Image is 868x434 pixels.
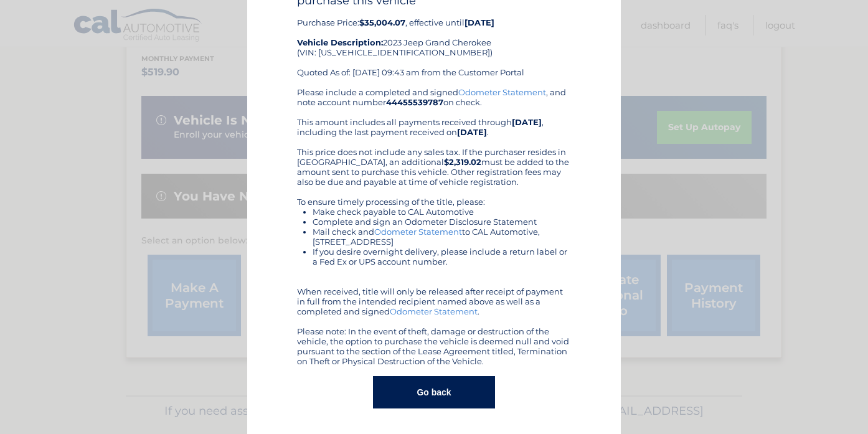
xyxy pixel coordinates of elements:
b: [DATE] [512,117,542,127]
b: [DATE] [465,17,494,27]
button: Go back [373,376,494,408]
a: Odometer Statement [374,227,462,237]
b: [DATE] [457,127,487,137]
li: If you desire overnight delivery, please include a return label or a Fed Ex or UPS account number. [313,247,571,267]
a: Odometer Statement [390,306,478,316]
b: $35,004.07 [359,17,405,27]
li: Complete and sign an Odometer Disclosure Statement [313,217,571,227]
div: Please include a completed and signed , and note account number on check. This amount includes al... [297,87,571,366]
strong: Vehicle Description: [297,37,383,47]
b: 44455539787 [386,97,443,107]
a: Odometer Statement [458,87,546,97]
b: $2,319.02 [444,157,481,167]
li: Mail check and to CAL Automotive, [STREET_ADDRESS] [313,227,571,247]
li: Make check payable to CAL Automotive [313,207,571,217]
